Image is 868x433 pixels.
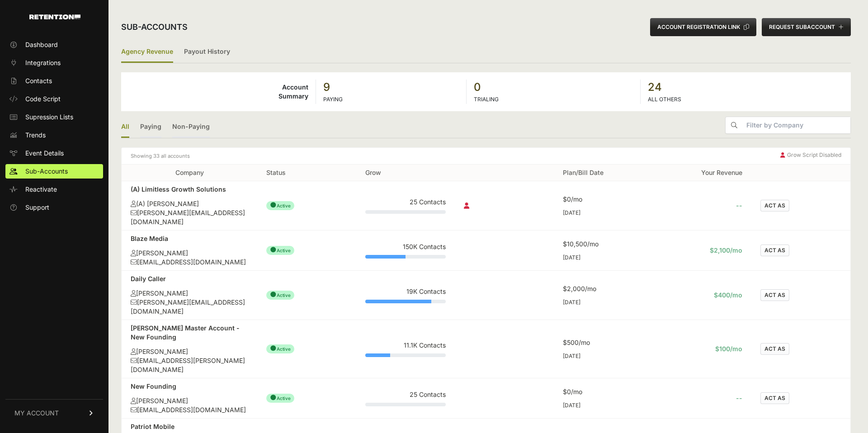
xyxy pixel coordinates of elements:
[5,164,103,179] a: Sub-Accounts
[653,378,752,419] td: --
[760,392,789,404] button: ACT AS
[25,58,61,67] span: Integrations
[270,344,277,353] span: ●
[554,165,653,181] th: Plan/Bill Date
[25,76,52,85] span: Contacts
[563,387,644,396] div: $0/mo
[5,56,103,70] a: Integrations
[760,245,789,256] button: ACT AS
[131,289,248,298] div: [PERSON_NAME]
[184,42,230,63] a: Payout History
[131,258,248,267] div: [EMAIL_ADDRESS][DOMAIN_NAME]
[131,185,248,194] div: (A) Limitless Growth Solutions
[266,291,294,300] span: Active
[365,255,446,259] div: Plan Usage: 50%
[648,80,844,94] strong: 24
[266,246,294,255] span: Active
[760,200,789,212] button: ACT AS
[121,42,173,63] label: Agency Revenue
[131,234,248,243] div: Blaze Media
[474,96,499,103] label: TRIALING
[270,200,277,209] span: ●
[122,165,257,181] th: Company
[5,200,103,215] a: Support
[5,128,103,142] a: Trends
[563,284,644,293] div: $2,000/mo
[653,231,752,271] td: $2,100/mo
[25,113,73,122] span: Supression Lists
[365,210,446,214] div: Plan Usage: 0%
[131,298,248,316] div: [PERSON_NAME][EMAIL_ADDRESS][DOMAIN_NAME]
[365,353,446,357] div: Plan Usage: 31%
[365,242,446,251] div: 150K Contacts
[760,343,789,355] button: ACT AS
[563,209,644,216] div: [DATE]
[653,271,752,320] td: $400/mo
[365,341,446,350] div: 11.1K Contacts
[266,201,294,210] span: Active
[5,110,103,124] a: Supression Lists
[131,382,248,391] div: New Founding
[5,92,103,106] a: Code Script
[131,396,248,405] div: [PERSON_NAME]
[762,18,851,36] button: REQUEST SUBACCOUNT
[25,94,61,104] span: Code Script
[648,96,681,103] label: ALL OTHERS
[563,353,644,360] div: [DATE]
[356,165,455,181] th: Grow
[131,151,190,160] small: Showing 33 all accounts
[25,149,64,158] span: Event Details
[131,405,248,414] div: [EMAIL_ADDRESS][DOMAIN_NAME]
[365,390,446,399] div: 25 Contacts
[131,274,248,283] div: Daily Caller
[131,324,248,342] div: [PERSON_NAME] Master Account - New Founding
[5,182,103,197] a: Reactivate
[365,198,446,207] div: 25 Contacts
[5,38,103,52] a: Dashboard
[266,394,294,403] span: Active
[563,402,644,409] div: [DATE]
[743,117,850,133] input: Filter by Company
[563,195,644,204] div: $0/mo
[25,203,49,212] span: Support
[464,202,469,209] i: Collection script disabled
[563,254,644,261] div: [DATE]
[653,181,752,231] td: --
[270,290,277,299] span: ●
[131,249,248,258] div: [PERSON_NAME]
[257,165,356,181] th: Status
[131,356,248,374] div: [EMAIL_ADDRESS][PERSON_NAME][DOMAIN_NAME]
[5,74,103,88] a: Contacts
[5,146,103,160] a: Event Details
[563,240,644,249] div: $10,500/mo
[140,117,161,138] a: Paying
[365,287,446,296] div: 19K Contacts
[563,338,644,347] div: $500/mo
[172,117,210,138] a: Non-Paying
[266,344,294,353] span: Active
[131,347,248,356] div: [PERSON_NAME]
[5,399,103,427] a: MY ACCOUNT
[25,40,58,49] span: Dashboard
[270,245,277,254] span: ●
[650,18,756,36] button: ACCOUNT REGISTRATION LINK
[121,80,316,104] td: Account Summary
[131,208,248,226] div: [PERSON_NAME][EMAIL_ADDRESS][DOMAIN_NAME]
[780,151,841,160] div: Grow Script Disabled
[323,80,458,94] strong: 9
[365,300,446,303] div: Plan Usage: 82%
[270,393,277,402] span: ●
[25,131,46,140] span: Trends
[14,409,59,418] span: MY ACCOUNT
[25,185,57,194] span: Reactivate
[25,167,68,176] span: Sub-Accounts
[323,96,343,103] label: PAYING
[121,21,188,33] h2: Sub-accounts
[653,165,752,181] th: Your Revenue
[653,320,752,378] td: $100/mo
[563,299,644,306] div: [DATE]
[474,80,633,94] strong: 0
[29,14,80,19] img: Retention.com
[131,422,248,431] div: Patriot Mobile
[760,289,789,301] button: ACT AS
